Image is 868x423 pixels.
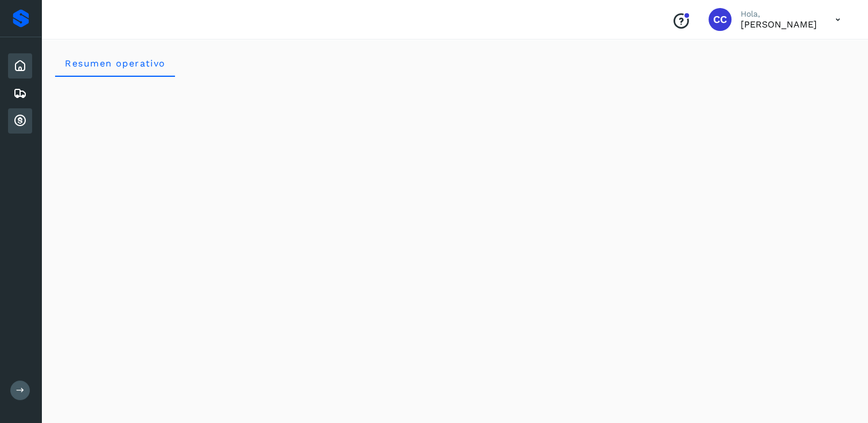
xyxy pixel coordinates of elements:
[741,19,817,30] p: Carlos Cardiel Castro
[8,81,32,106] div: Embarques
[741,9,817,19] p: Hola,
[8,53,32,79] div: Inicio
[64,58,166,69] span: Resumen operativo
[8,108,32,134] div: Cuentas por cobrar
